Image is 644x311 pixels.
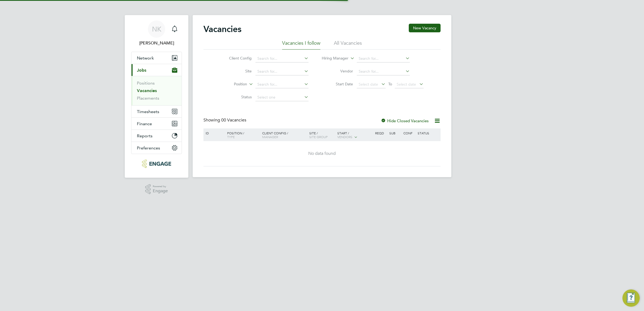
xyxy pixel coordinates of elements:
[359,82,378,87] span: Select date
[131,159,182,168] a: Go to home page
[137,121,152,126] span: Finance
[221,117,246,123] span: 00 Vacancies
[131,106,182,117] button: Timesheets
[137,133,153,138] span: Reports
[153,184,168,189] span: Powered by
[137,96,159,101] a: Placements
[223,128,261,141] div: Position /
[337,135,352,139] span: Vendors
[221,69,252,74] label: Site
[309,135,328,139] span: Site Group
[131,20,182,46] a: NK[PERSON_NAME]
[262,135,278,139] span: Manager
[322,82,353,86] label: Start Date
[282,40,320,50] li: Vacancies I follow
[308,128,336,141] div: Site /
[204,128,223,138] div: ID
[137,109,159,114] span: Timesheets
[388,128,402,138] div: Sub
[131,52,182,64] button: Network
[227,135,235,139] span: Type
[131,64,182,76] button: Jobs
[336,128,374,142] div: Start /
[409,24,441,32] button: New Vacancy
[137,68,146,73] span: Jobs
[203,24,241,34] h2: Vacancies
[322,69,353,74] label: Vendor
[131,142,182,154] button: Preferences
[137,55,154,61] span: Network
[131,40,182,46] span: Nicola Kelly
[397,82,416,87] span: Select date
[255,55,309,62] input: Search for...
[204,151,440,156] div: No data found
[402,128,416,138] div: Conf
[152,26,161,33] span: NK
[255,81,309,88] input: Search for...
[137,88,157,93] a: Vacancies
[317,56,348,61] label: Hiring Manager
[203,117,247,123] div: Showing
[137,145,160,151] span: Preferences
[255,68,309,75] input: Search for...
[255,94,309,101] input: Select one
[221,95,252,99] label: Status
[334,40,362,50] li: All Vacancies
[137,81,155,86] a: Positions
[357,68,410,75] input: Search for...
[145,184,168,194] a: Powered byEngage
[131,130,182,142] button: Reports
[131,76,182,105] div: Jobs
[357,55,410,62] input: Search for...
[142,159,171,168] img: konnectrecruit-logo-retina.png
[221,56,252,61] label: Client Config
[374,128,388,138] div: Reqd
[153,189,168,193] span: Engage
[416,128,440,138] div: Status
[261,128,308,141] div: Client Config /
[131,118,182,130] button: Finance
[622,289,640,307] button: Engage Resource Center
[381,118,429,123] label: Hide Closed Vacancies
[387,81,394,88] span: To
[216,82,247,87] label: Position
[125,15,188,178] nav: Main navigation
